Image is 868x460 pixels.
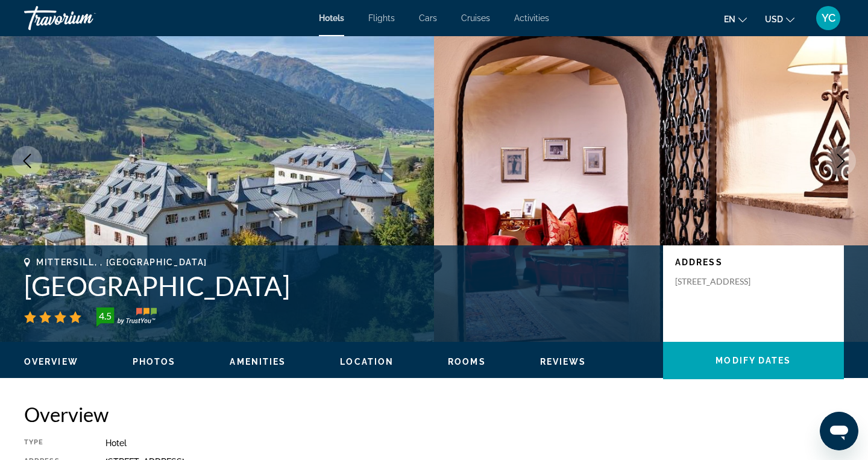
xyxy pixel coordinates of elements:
[368,13,395,23] a: Flights
[765,10,794,28] button: Change currency
[663,342,844,379] button: Modify Dates
[724,14,735,24] span: en
[24,357,78,367] span: Overview
[724,10,747,28] button: Change language
[448,357,486,367] span: Rooms
[93,309,117,323] div: 4.5
[540,357,587,367] span: Reviews
[230,356,286,367] button: Amenities
[540,356,587,367] button: Reviews
[715,356,791,365] span: Modify Dates
[24,438,75,448] div: Type
[820,412,858,450] iframe: Button to launch messaging window
[96,307,157,327] img: TrustYou guest rating badge
[133,357,176,367] span: Photos
[514,13,549,23] a: Activities
[340,356,394,367] button: Location
[461,13,490,23] a: Cruises
[765,14,783,24] span: USD
[12,146,42,176] button: Previous image
[340,357,394,367] span: Location
[230,357,286,367] span: Amenities
[675,257,832,267] p: Address
[319,13,344,23] a: Hotels
[36,257,207,267] span: Mittersill, , [GEOGRAPHIC_DATA]
[133,356,176,367] button: Photos
[419,13,437,23] a: Cars
[24,356,78,367] button: Overview
[105,438,844,448] div: Hotel
[813,5,844,31] button: User Menu
[826,146,856,176] button: Next image
[448,356,486,367] button: Rooms
[675,276,772,287] p: [STREET_ADDRESS]
[822,12,835,24] span: YC
[24,402,844,426] h2: Overview
[24,270,651,301] h1: [GEOGRAPHIC_DATA]
[24,2,145,34] a: Travorium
